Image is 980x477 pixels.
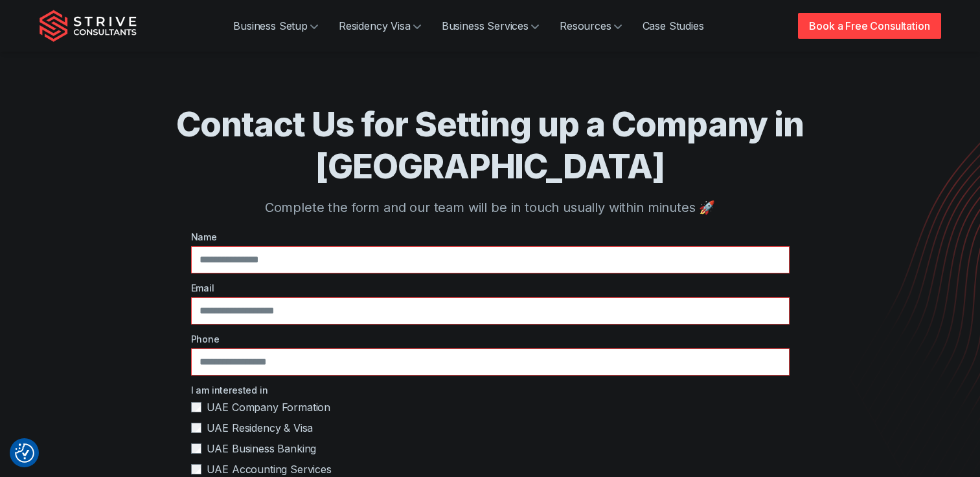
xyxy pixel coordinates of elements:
[798,13,940,39] a: Book a Free Consultation
[328,13,431,39] a: Residency Visa
[191,281,790,295] label: Email
[91,198,889,217] p: Complete the form and our team will be in touch usually within minutes 🚀
[549,13,632,39] a: Resources
[207,441,317,456] span: UAE Business Banking
[207,399,331,415] span: UAE Company Formation
[191,383,790,397] label: I am interested in
[223,13,328,39] a: Business Setup
[632,13,714,39] a: Case Studies
[15,443,34,463] img: Revisit consent button
[191,464,201,474] input: UAE Accounting Services
[15,443,34,463] button: Consent Preferences
[191,402,201,412] input: UAE Company Formation
[191,443,201,454] input: UAE Business Banking
[207,420,313,436] span: UAE Residency & Visa
[207,461,332,477] span: UAE Accounting Services
[191,230,790,244] label: Name
[191,332,790,346] label: Phone
[40,10,137,42] img: Strive Consultants
[191,423,201,433] input: UAE Residency & Visa
[431,13,549,39] a: Business Services
[91,103,889,187] h1: Contact Us for Setting up a Company in [GEOGRAPHIC_DATA]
